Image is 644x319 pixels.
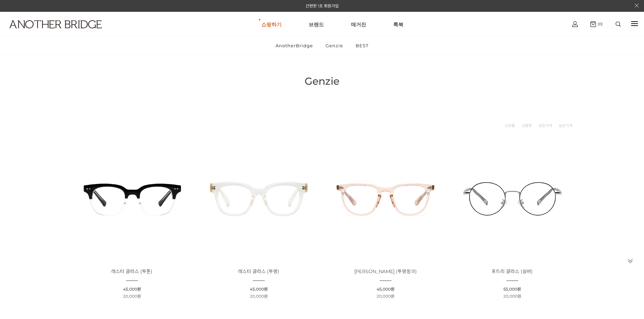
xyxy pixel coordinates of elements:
[539,122,552,129] a: 낮은가격
[238,268,279,274] span: 레스터 글라스 (투명)
[522,122,532,129] a: 상품명
[250,287,268,292] span: 45,000원
[270,37,319,54] a: AnotherBridge
[572,21,578,27] img: cart
[377,287,395,292] span: 45,000원
[250,294,268,299] span: 20,000원
[350,37,374,54] a: BEST
[111,268,152,274] span: 레스터 글라스 (투톤)
[354,268,417,274] span: [PERSON_NAME] (투명핑크)
[309,12,324,36] a: 브랜드
[492,269,533,274] a: 포트리 글라스 (실버)
[503,287,521,292] span: 55,000원
[377,294,395,299] span: 20,000원
[9,20,102,28] img: logo
[238,269,279,274] a: 레스터 글라스 (투명)
[492,268,533,274] span: 포트리 글라스 (실버)
[503,294,521,299] span: 20,000원
[451,137,573,259] img: 포트리 글라스 - 실버 안경 이미지
[320,37,349,54] a: Genzie
[305,75,339,87] span: Genzie
[505,122,515,129] a: 신상품
[590,21,603,27] a: (0)
[596,22,603,26] span: (0)
[616,22,621,27] img: search
[351,12,366,36] a: 매거진
[111,269,152,274] a: 레스터 글라스 (투톤)
[306,3,339,8] a: 간편한 1초 회원가입
[325,137,447,259] img: 애크런 글라스 - 투명핑크 안경 제품 이미지
[261,12,282,36] a: 쇼핑하기
[123,287,141,292] span: 45,000원
[123,294,141,299] span: 20,000원
[590,21,596,27] img: cart
[71,137,193,259] img: 레스터 글라스 투톤 - 세련된 투톤 안경 제품 이미지
[3,20,100,45] a: logo
[354,269,417,274] a: [PERSON_NAME] (투명핑크)
[559,122,572,129] a: 높은가격
[393,12,403,36] a: 룩북
[198,137,320,259] img: 레스터 글라스 - 투명 안경 제품 이미지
